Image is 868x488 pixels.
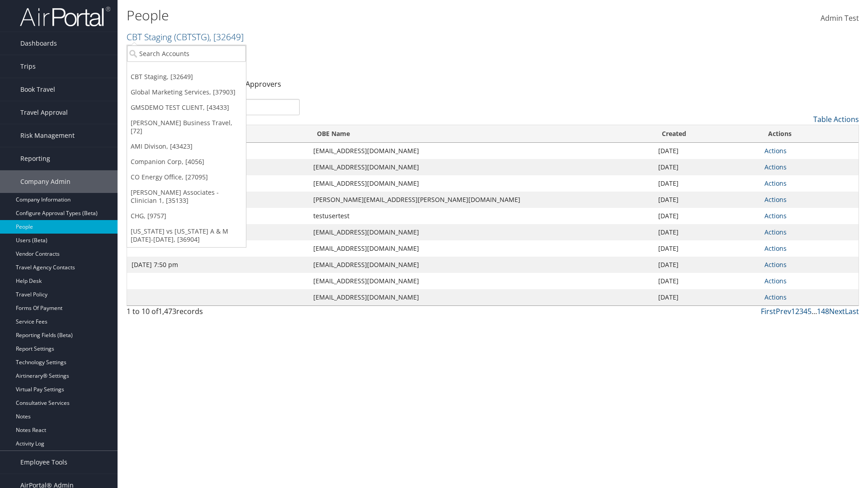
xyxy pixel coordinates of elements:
span: ( CBTSTG ) [174,31,209,43]
td: [DATE] [654,143,760,159]
td: [PERSON_NAME][EMAIL_ADDRESS][PERSON_NAME][DOMAIN_NAME] [309,192,654,208]
span: Reporting [20,147,50,170]
th: Actions [760,125,859,143]
a: Actions [764,244,787,253]
a: Actions [764,146,787,155]
td: [DATE] [654,257,760,273]
a: Approvers [245,79,281,89]
a: [PERSON_NAME] Business Travel, [72] [127,115,246,139]
a: 4 [803,306,807,316]
td: [DATE] [654,289,760,305]
td: [DATE] [654,159,760,175]
td: [DATE] [654,175,760,192]
a: 1 [791,306,795,316]
td: [EMAIL_ADDRESS][DOMAIN_NAME] [309,159,654,175]
span: Admin Test [821,13,859,23]
img: airportal-logo.png [20,6,110,27]
span: Employee Tools [20,451,67,474]
a: Actions [764,211,787,220]
td: [EMAIL_ADDRESS][DOMAIN_NAME] [309,175,654,192]
h1: People [127,6,615,25]
a: CBT Staging [127,31,244,43]
a: 2 [795,306,799,316]
th: OBE Name: activate to sort column ascending [309,125,654,143]
td: [DATE] [654,273,760,289]
a: CHG, [9757] [127,208,246,224]
td: [EMAIL_ADDRESS][DOMAIN_NAME] [309,240,654,257]
td: [EMAIL_ADDRESS][DOMAIN_NAME] [309,273,654,289]
span: , [ 32649 ] [209,31,244,43]
th: Created: activate to sort column ascending [654,125,760,143]
a: Table Actions [813,114,859,124]
a: First [761,306,776,316]
td: [DATE] [654,192,760,208]
td: testusertest [309,208,654,224]
span: Dashboards [20,32,57,55]
td: [EMAIL_ADDRESS][DOMAIN_NAME] [309,289,654,305]
span: Risk Management [20,124,75,147]
a: Global Marketing Services, [37903] [127,84,246,100]
a: Actions [764,277,787,285]
a: Prev [776,306,791,316]
span: Travel Approval [20,101,68,124]
span: 1,473 [158,306,176,316]
a: Actions [764,179,787,188]
td: [DATE] [654,240,760,257]
td: [DATE] [654,224,760,240]
a: GMSDEMO TEST CLIENT, [43433] [127,100,246,115]
span: … [811,306,817,316]
div: 1 to 10 of records [127,306,300,321]
a: 3 [799,306,803,316]
a: Actions [764,293,787,301]
a: 5 [807,306,811,316]
span: Trips [20,55,36,78]
span: Company Admin [20,170,71,193]
input: Search Accounts [127,45,246,62]
a: Actions [764,163,787,171]
td: [DATE] [654,208,760,224]
a: CO Energy Office, [27095] [127,169,246,185]
td: [DATE] 7:50 pm [127,257,309,273]
a: Actions [764,228,787,236]
a: [PERSON_NAME] Associates - Clinician 1, [35133] [127,185,246,208]
span: Book Travel [20,78,55,101]
a: [US_STATE] vs [US_STATE] A & M [DATE]-[DATE], [36904] [127,224,246,247]
a: Actions [764,260,787,269]
a: Next [829,306,845,316]
td: [EMAIL_ADDRESS][DOMAIN_NAME] [309,257,654,273]
td: [EMAIL_ADDRESS][DOMAIN_NAME] [309,143,654,159]
td: [EMAIL_ADDRESS][DOMAIN_NAME] [309,224,654,240]
a: Admin Test [821,5,859,33]
a: AMI Divison, [43423] [127,139,246,154]
a: CBT Staging, [32649] [127,69,246,84]
a: 148 [817,306,829,316]
a: Companion Corp, [4056] [127,154,246,169]
a: Last [845,306,859,316]
a: Actions [764,195,787,204]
